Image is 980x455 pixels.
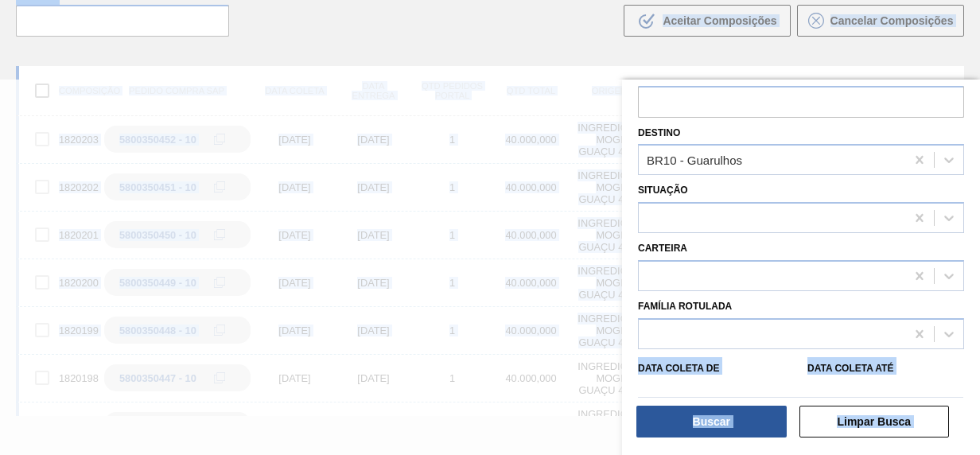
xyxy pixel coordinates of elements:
[638,301,732,312] label: Família Rotulada
[647,154,742,167] div: BR10 - Guarulhos
[799,406,950,437] button: Limpar Busca
[638,127,680,138] label: Destino
[830,14,954,27] span: Cancelar Composições
[19,74,98,107] div: Composição
[663,14,776,27] span: Aceitar Composições
[638,363,719,374] label: Data coleta de
[638,185,688,196] label: Situação
[807,363,893,374] label: Data coleta até
[638,243,687,254] label: Carteira
[797,5,964,37] button: Cancelar Composições
[624,5,791,37] button: Aceitar Composições
[636,406,787,437] button: Buscar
